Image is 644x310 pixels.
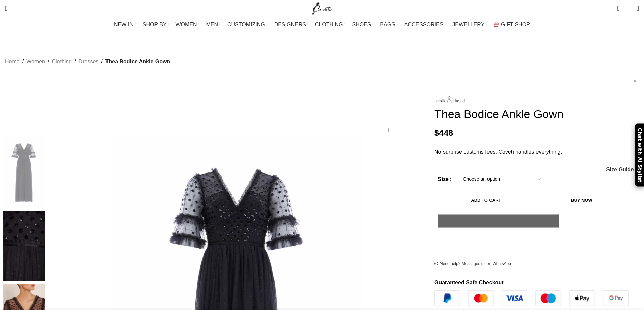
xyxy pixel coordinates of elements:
[26,57,45,66] a: Women
[79,57,99,66] a: Dresses
[380,18,397,31] a: BAGS
[352,18,373,31] a: SHOES
[434,107,639,121] h1: Thea Bodice Ankle Gown
[434,128,439,137] span: $
[52,57,72,66] a: Clothing
[434,280,504,285] strong: Guaranteed Safe Checkout
[438,175,451,184] label: Size
[105,57,170,66] span: Thea Bodice Ankle Gown
[352,21,371,28] span: SHOES
[206,21,218,28] span: MEN
[5,57,20,66] a: Home
[227,18,267,31] a: CUSTOMIZING
[176,21,197,28] span: WOMEN
[494,22,499,27] img: GiftBag
[3,137,45,207] img: Needle and Thread
[227,21,265,28] span: CUSTOMIZING
[5,57,170,66] nav: Breadcrumb
[494,18,530,31] a: GIFT SHOP
[114,18,136,31] a: NEW IN
[404,21,444,28] span: ACCESSORIES
[380,21,395,28] span: BAGS
[452,18,487,31] a: JEWELLERY
[436,231,561,248] iframe: Secure express checkout frame
[615,77,623,85] a: Previous product
[434,148,639,157] p: No surprise customs fees. Coveti handles everything.
[538,193,625,207] button: Buy now
[606,167,634,172] a: Size Guide
[434,128,453,137] bdi: 448
[2,2,11,15] a: Search
[614,2,623,15] a: 0
[206,18,220,31] a: MEN
[438,214,559,228] button: Pay with GPay
[274,18,308,31] a: DESIGNERS
[625,2,631,15] div: My Wishlist
[176,18,199,31] a: WOMEN
[626,7,631,12] span: 0
[315,18,345,31] a: CLOTHING
[618,3,623,8] span: 0
[311,5,333,11] a: Site logo
[501,21,530,28] span: GIFT SHOP
[315,21,343,28] span: CLOTHING
[438,193,534,207] button: Add to cart
[631,77,639,85] a: Next product
[3,211,45,281] img: Needle and Thread dresses
[143,18,169,31] a: SHOP BY
[452,21,484,28] span: JEWELLERY
[404,18,446,31] a: ACCESSORIES
[434,261,511,267] a: Need help? Messages us on WhatsApp
[114,21,134,28] span: NEW IN
[434,96,465,103] img: Needle and Thread
[143,21,167,28] span: SHOP BY
[274,21,306,28] span: DESIGNERS
[434,290,629,306] img: guaranteed-safe-checkout-bordered.j
[2,18,642,31] div: Main navigation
